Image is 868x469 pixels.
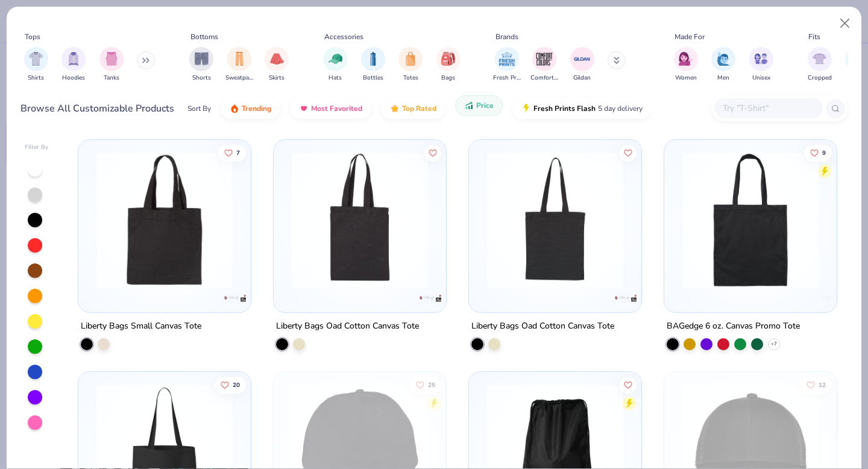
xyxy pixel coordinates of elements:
[573,74,591,83] span: Gildan
[819,382,826,388] span: 12
[598,102,643,116] span: 5 day delivery
[436,47,461,83] div: filter for Bags
[717,52,730,66] img: Men Image
[223,286,247,310] img: Liberty Bags logo
[722,101,814,115] input: Try "T-Shirt"
[62,74,85,83] span: Hoodies
[530,47,558,83] div: filter for Comfort Colors
[675,74,697,83] span: Women
[813,52,826,66] img: Cropped Image
[455,95,503,116] button: Price
[81,319,201,334] div: Liberty Bags Small Canvas Tote
[265,47,289,83] button: filter button
[329,74,342,83] span: Hats
[104,74,119,83] span: Tanks
[754,52,768,66] img: Unisex Image
[99,47,124,83] button: filter button
[570,47,594,83] div: filter for Gildan
[674,47,698,83] div: filter for Women
[99,47,124,83] div: filter for Tanks
[436,47,461,83] button: filter button
[195,52,209,66] img: Shorts Image
[290,98,371,119] button: Most Favorited
[28,74,44,83] span: Shirts
[441,74,455,83] span: Bags
[418,286,442,310] img: Liberty Bags logo
[270,52,284,66] img: Skirts Image
[381,98,445,119] button: Top Rated
[221,98,280,119] button: Trending
[535,50,553,68] img: Comfort Colors Image
[530,74,558,83] span: Comfort Colors
[498,50,516,68] img: Fresh Prints Image
[402,104,436,113] span: Top Rated
[410,376,441,393] button: Like
[67,52,80,66] img: Hoodies Image
[90,152,239,288] img: 119f3be6-5c8d-4dec-a817-4e77bf7f5439
[398,47,423,83] button: filter button
[808,74,832,83] span: Cropped
[390,104,400,113] img: TopRated.gif
[493,47,521,83] button: filter button
[404,52,417,66] img: Totes Image
[808,31,820,42] div: Fits
[225,47,253,83] button: filter button
[286,152,434,288] img: 023b2e3e-e657-4517-9626-d9b1eed8d70c
[512,98,652,119] button: Fresh Prints Flash5 day delivery
[481,152,629,288] img: a7608796-320d-4956-a187-f66b2e1ba5bf
[233,382,241,388] span: 20
[324,31,363,42] div: Accessories
[620,144,637,161] button: Like
[61,47,86,83] div: filter for Hoodies
[61,47,86,83] button: filter button
[679,52,693,66] img: Women Image
[192,74,211,83] span: Shorts
[749,47,773,83] button: filter button
[434,152,582,288] img: fee0796b-e86a-466e-b8fd-f4579757b005
[237,150,241,156] span: 7
[299,104,309,113] img: most_fav.gif
[771,341,777,348] span: + 7
[363,74,383,83] span: Bottles
[215,376,247,393] button: Like
[620,376,637,393] button: Like
[749,47,773,83] div: filter for Unisex
[361,47,385,83] button: filter button
[675,31,705,42] div: Made For
[493,74,521,83] span: Fresh Prints
[530,47,558,83] button: filter button
[441,52,454,66] img: Bags Image
[311,104,362,113] span: Most Favorited
[29,52,43,66] img: Shirts Image
[105,52,118,66] img: Tanks Image
[225,47,253,83] div: filter for Sweatpants
[800,376,832,393] button: Like
[219,144,247,161] button: Like
[667,319,800,334] div: BAGedge 6 oz. Canvas Promo Tote
[822,150,826,156] span: 9
[265,47,289,83] div: filter for Skirts
[25,143,49,152] div: Filter By
[804,144,832,161] button: Like
[225,74,253,83] span: Sweatpants
[329,52,342,66] img: Hats Image
[493,47,521,83] div: filter for Fresh Prints
[190,31,218,42] div: Bottoms
[711,47,735,83] button: filter button
[570,47,594,83] button: filter button
[24,47,48,83] button: filter button
[808,286,832,310] img: BAGedge logo
[808,47,832,83] div: filter for Cropped
[424,144,441,161] button: Like
[717,74,729,83] span: Men
[189,47,213,83] div: filter for Shorts
[276,319,419,334] div: Liberty Bags Oad Cotton Canvas Tote
[24,47,48,83] div: filter for Shirts
[189,47,213,83] button: filter button
[366,52,380,66] img: Bottles Image
[495,31,518,42] div: Brands
[752,74,770,83] span: Unisex
[20,101,174,116] div: Browse All Customizable Products
[428,382,435,388] span: 25
[398,47,423,83] div: filter for Totes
